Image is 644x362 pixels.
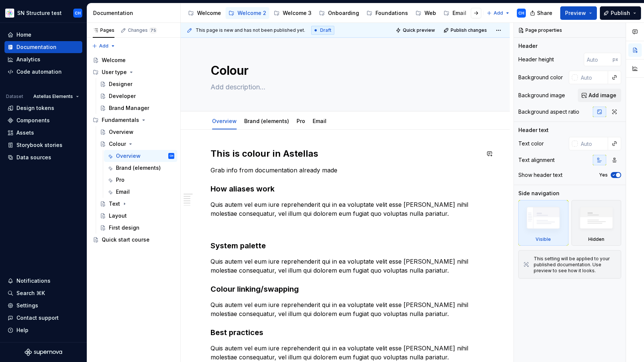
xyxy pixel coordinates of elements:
[571,200,622,246] div: Hidden
[211,327,480,338] h3: Best practices
[4,29,82,41] a: Home
[211,240,480,251] h3: System palette
[518,74,563,81] div: Background color
[185,6,483,21] div: Page tree
[600,6,641,20] button: Publish
[97,222,177,234] a: First design
[484,8,512,18] button: Add
[212,118,237,124] a: Overview
[109,140,126,148] div: Colour
[537,9,552,17] span: Share
[560,6,597,20] button: Preview
[109,128,134,136] div: Overview
[16,129,34,136] div: Assets
[97,126,177,138] a: Overview
[90,54,177,66] a: Welcome
[518,108,579,116] div: Background aspect ratio
[518,42,537,50] div: Header
[97,138,177,150] a: Colour
[518,10,524,16] div: CH
[75,10,81,16] div: CH
[197,9,221,17] div: Welcome
[4,41,82,53] a: Documentation
[16,141,62,149] div: Storybook stories
[211,166,480,175] p: Grab info from documentation already made
[104,162,177,174] a: Brand (elements)
[16,104,54,112] div: Design tokens
[424,9,436,17] div: Web
[4,114,82,126] a: Components
[33,93,73,99] span: Astellas Elements
[534,256,616,274] div: This setting will be applied to your published documentation. Use preview to see how it looks.
[116,176,125,184] div: Pro
[526,6,557,20] button: Share
[16,68,62,76] div: Code automation
[413,7,439,19] a: Web
[297,118,305,124] a: Pro
[328,9,359,17] div: Onboarding
[109,200,120,208] div: Text
[451,27,487,33] span: Publish changes
[97,198,177,210] a: Text
[518,56,554,63] div: Header height
[4,127,82,139] a: Assets
[109,80,132,88] div: Designer
[4,102,82,114] a: Design tokens
[109,92,136,100] div: Developer
[320,27,331,33] span: Draft
[30,91,82,102] button: Astellas Elements
[518,126,549,134] div: Header text
[97,78,177,90] a: Designer
[518,190,559,197] div: Side navigation
[116,164,161,172] div: Brand (elements)
[209,62,478,80] textarea: Colour
[211,300,480,318] p: Quis autem vel eum iure reprehenderit qui in ea voluptate velit esse [PERSON_NAME] nihil molestia...
[294,113,308,129] div: Pro
[313,118,326,124] a: Email
[16,117,50,124] div: Components
[441,25,490,36] button: Publish changes
[364,7,411,19] a: Foundations
[90,114,177,126] div: Fundamentals
[104,186,177,198] a: Email
[102,56,126,64] div: Welcome
[578,137,608,150] input: Auto
[17,9,62,17] div: SN Structure test
[536,236,551,242] div: Visible
[93,9,177,17] div: Documentation
[116,188,130,196] div: Email
[16,56,40,63] div: Analytics
[4,66,82,78] a: Code automation
[393,25,438,36] button: Quick preview
[16,326,28,334] div: Help
[244,118,289,124] a: Brand (elements)
[283,9,312,17] div: Welcome 3
[104,174,177,186] a: Pro
[589,92,616,99] span: Add image
[90,41,118,51] button: Add
[588,236,604,242] div: Hidden
[211,184,480,194] h3: How aliases work
[6,93,23,99] div: Dataset
[441,7,469,19] a: Email
[211,344,480,362] p: Quis autem vel eum iure reprehenderit qui in ea voluptate velit esse [PERSON_NAME] nihil molestia...
[316,7,362,19] a: Onboarding
[4,312,82,324] button: Contact support
[25,349,62,356] svg: Supernova Logo
[196,27,305,33] span: This page is new and has not been published yet.
[4,275,82,287] button: Notifications
[584,53,613,66] input: Auto
[599,172,608,178] label: Yes
[16,302,38,309] div: Settings
[16,43,56,51] div: Documentation
[102,236,150,243] div: Quick start course
[104,150,177,162] a: OverviewCH
[16,314,59,322] div: Contact support
[578,71,608,84] input: Auto
[185,7,224,19] a: Welcome
[211,200,480,218] p: Quis autem vel eum iure reprehenderit qui in ea voluptate velit esse [PERSON_NAME] nihil molestia...
[90,234,177,246] a: Quick start course
[4,53,82,65] a: Analytics
[4,300,82,312] a: Settings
